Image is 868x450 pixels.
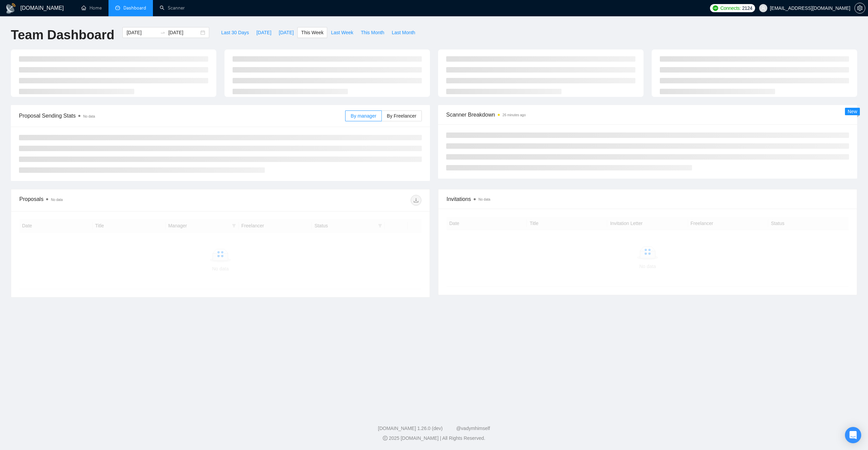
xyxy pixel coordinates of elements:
[217,27,253,38] button: Last 30 Days
[327,27,357,38] button: Last Week
[447,195,849,203] span: Invitations
[256,29,271,36] span: [DATE]
[301,29,323,36] span: This Week
[126,29,157,36] input: Start date
[357,27,388,38] button: This Month
[713,5,718,11] img: upwork-logo.png
[331,29,353,36] span: Last Week
[253,27,275,38] button: [DATE]
[446,110,849,119] span: Scanner Breakdown
[761,6,766,11] span: user
[168,29,199,36] input: End date
[478,198,490,201] span: No data
[297,27,327,38] button: This Week
[160,5,185,11] a: searchScanner
[160,30,165,35] span: swap-right
[742,4,752,12] span: 2124
[123,5,146,11] span: Dashboard
[720,4,741,12] span: Connects:
[279,29,294,36] span: [DATE]
[81,5,102,11] a: homeHome
[854,3,865,14] button: setting
[83,115,95,118] span: No data
[5,435,863,442] div: 2025 [DOMAIN_NAME] | All Rights Reserved.
[383,436,388,441] span: copyright
[845,427,861,443] div: Open Intercom Messenger
[361,29,384,36] span: This Month
[854,5,865,11] a: setting
[19,111,345,120] span: Proposal Sending Stats
[115,5,120,10] span: dashboard
[388,27,419,38] button: Last Month
[456,426,490,431] a: @vadymhimself
[387,113,416,119] span: By Freelancer
[221,29,249,36] span: Last 30 Days
[19,195,220,206] div: Proposals
[51,198,63,202] span: No data
[848,109,857,114] span: New
[351,113,376,119] span: By manager
[392,29,415,36] span: Last Month
[11,27,114,43] h1: Team Dashboard
[5,3,16,14] img: logo
[502,113,526,117] time: 26 minutes ago
[378,426,443,431] a: [DOMAIN_NAME] 1.26.0 (dev)
[275,27,297,38] button: [DATE]
[160,30,165,35] span: to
